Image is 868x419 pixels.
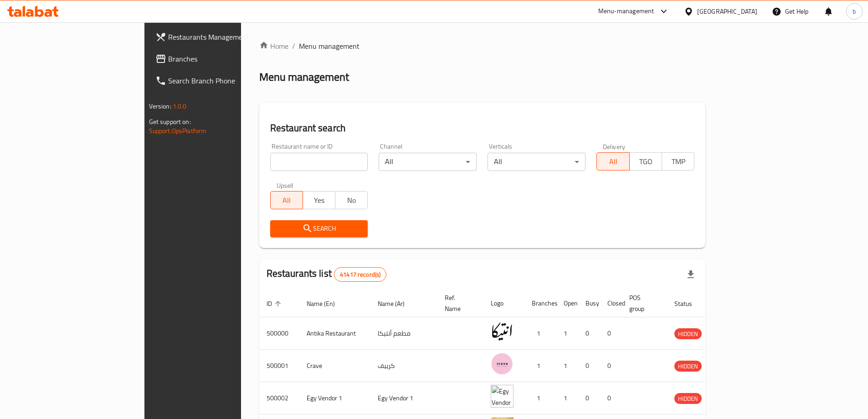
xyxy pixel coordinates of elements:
span: Branches [168,53,282,64]
label: Upsell [277,182,293,188]
a: Branches [148,48,289,70]
span: 1.0.0 [173,100,187,112]
button: All [270,191,303,209]
span: All [274,194,299,207]
td: 1 [524,317,556,350]
td: 0 [578,317,600,350]
span: TMP [666,155,691,168]
div: All [488,153,586,171]
div: HIDDEN [674,361,702,372]
span: All [601,155,626,168]
th: Logo [483,290,524,317]
div: [GEOGRAPHIC_DATA] [697,6,757,16]
img: Antika Restaurant [491,320,514,343]
td: 0 [600,350,622,382]
label: Delivery [603,143,626,150]
div: HIDDEN [674,393,702,404]
button: No [335,191,368,209]
span: Name (En) [307,298,347,309]
img: Crave [491,352,514,375]
span: Name (Ar) [378,298,416,309]
div: All [379,153,477,171]
span: Status [674,298,704,309]
th: Busy [578,290,600,317]
img: Egy Vendor 1 [491,385,514,408]
span: Ref. Name [445,292,473,314]
span: Yes [307,194,332,207]
span: Get support on: [149,116,191,128]
li: / [292,41,295,52]
span: Search Branch Phone [168,75,282,86]
h2: Restaurant search [270,121,695,135]
span: TGO [633,155,658,168]
td: 1 [556,350,578,382]
span: No [339,194,364,207]
span: Restaurants Management [168,31,282,42]
td: مطعم أنتيكا [370,317,437,350]
td: 1 [524,350,556,382]
td: Egy Vendor 1 [370,382,437,414]
td: Egy Vendor 1 [299,382,370,414]
span: b [853,6,856,16]
h2: Restaurants list [267,267,387,282]
td: 0 [600,317,622,350]
button: Search [270,220,368,237]
div: Export file [680,264,702,285]
span: 41417 record(s) [334,270,386,279]
span: Version: [149,100,171,112]
th: Closed [600,290,622,317]
button: All [596,152,629,171]
td: 1 [556,382,578,414]
span: ID [267,298,284,309]
span: HIDDEN [674,329,702,339]
td: كرييف [370,350,437,382]
div: Menu-management [598,6,654,17]
a: Support.OpsPlatform [149,125,207,137]
span: HIDDEN [674,393,702,404]
th: Branches [524,290,556,317]
h2: Menu management [259,70,349,84]
button: TMP [662,152,694,171]
a: Restaurants Management [148,26,289,48]
input: Search for restaurant name or ID.. [270,153,368,171]
td: 1 [556,317,578,350]
th: Open [556,290,578,317]
span: HIDDEN [674,361,702,372]
button: TGO [629,152,662,171]
td: 0 [578,350,600,382]
nav: breadcrumb [259,41,706,52]
td: 0 [578,382,600,414]
td: Antika Restaurant [299,317,370,350]
span: Search [277,223,361,234]
span: POS group [629,292,656,314]
td: Crave [299,350,370,382]
button: Yes [303,191,335,209]
a: Search Branch Phone [148,70,289,92]
td: 0 [600,382,622,414]
div: Total records count [334,267,386,282]
td: 1 [524,382,556,414]
span: Menu management [299,41,360,52]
